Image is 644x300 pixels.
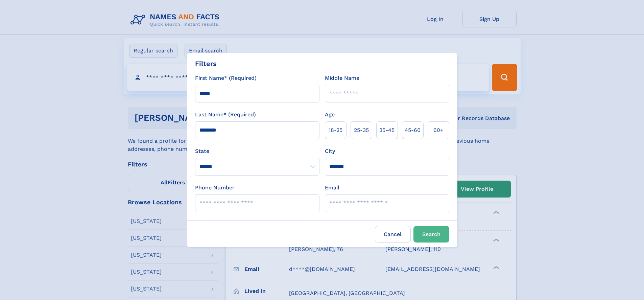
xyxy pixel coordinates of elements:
[405,126,421,134] span: 45‑60
[354,126,369,134] span: 25‑35
[375,226,411,243] label: Cancel
[379,126,395,134] span: 35‑45
[413,226,449,243] button: Search
[325,184,339,192] label: Email
[195,147,319,155] label: State
[195,59,217,69] div: Filters
[195,111,256,119] label: Last Name* (Required)
[329,126,342,134] span: 18‑25
[325,111,335,119] label: Age
[195,184,235,192] label: Phone Number
[195,74,257,82] label: First Name* (Required)
[325,147,335,155] label: City
[325,74,359,82] label: Middle Name
[433,126,444,134] span: 60+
